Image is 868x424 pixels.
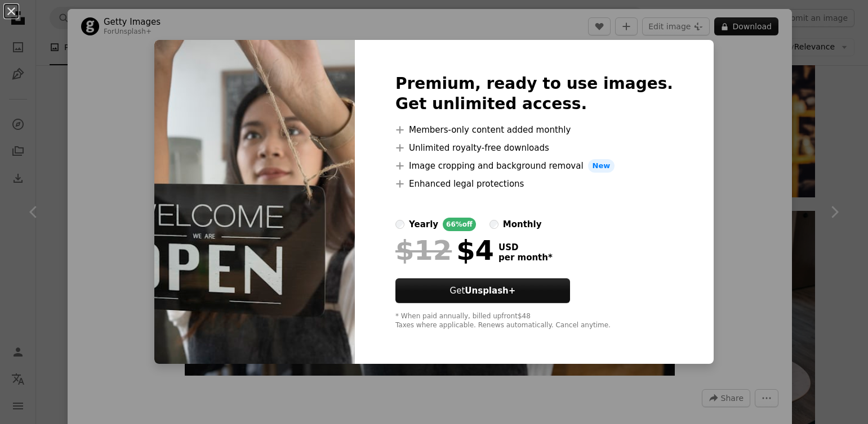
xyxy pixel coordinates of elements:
li: Image cropping and background removal [395,159,673,173]
div: * When paid annually, billed upfront $48 Taxes where applicable. Renews automatically. Cancel any... [395,312,673,330]
span: $12 [395,236,452,265]
input: yearly66%off [395,220,404,229]
img: premium_photo-1661686967852-ae810a19b1b8 [154,40,355,364]
div: monthly [503,218,542,231]
h2: Premium, ready to use images. Get unlimited access. [395,74,673,114]
span: USD [498,242,553,252]
span: per month * [498,252,553,263]
span: New [588,159,615,173]
div: 66% off [443,218,476,231]
button: GetUnsplash+ [395,278,570,303]
div: yearly [409,218,438,231]
li: Enhanced legal protections [395,177,673,191]
input: monthly [489,220,498,229]
li: Unlimited royalty-free downloads [395,141,673,155]
li: Members-only content added monthly [395,123,673,137]
strong: Unsplash+ [465,286,515,296]
div: $4 [395,236,494,265]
